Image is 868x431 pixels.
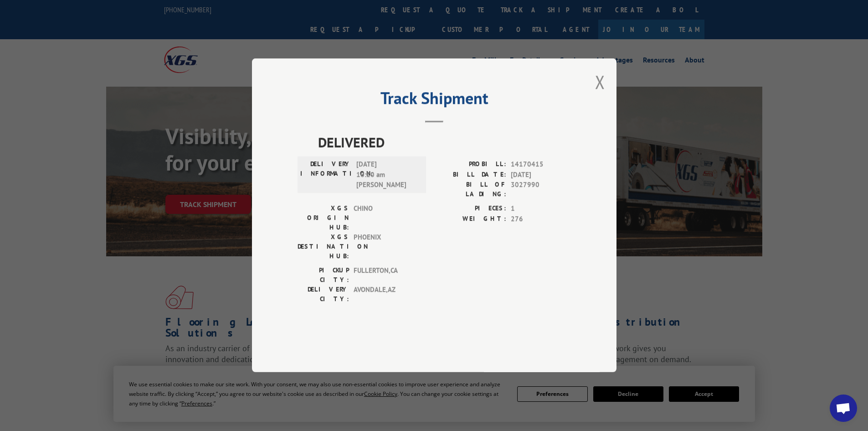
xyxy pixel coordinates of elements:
span: 1 [511,204,571,214]
label: BILL DATE: [434,170,506,180]
span: [DATE] 10:20 am [PERSON_NAME] [356,160,418,191]
label: PIECES: [434,204,506,214]
span: 276 [511,214,571,224]
a: Open chat [830,395,857,422]
label: WEIGHT: [434,214,506,224]
span: 14170415 [511,160,571,170]
label: DELIVERY INFORMATION: [300,160,352,191]
label: XGS ORIGIN HUB: [298,204,349,233]
h2: Track Shipment [298,92,571,109]
span: AVONDALE , AZ [354,285,415,304]
label: PICKUP CITY: [298,266,349,285]
button: Close modal [595,70,605,94]
span: CHINO [354,204,415,233]
label: DELIVERY CITY: [298,285,349,304]
label: PROBILL: [434,160,506,170]
span: PHOENIX [354,233,415,261]
span: FULLERTON , CA [354,266,415,285]
span: [DATE] [511,170,571,180]
label: BILL OF LADING: [434,180,506,199]
span: DELIVERED [318,132,571,153]
label: XGS DESTINATION HUB: [298,233,349,261]
span: 3027990 [511,180,571,199]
